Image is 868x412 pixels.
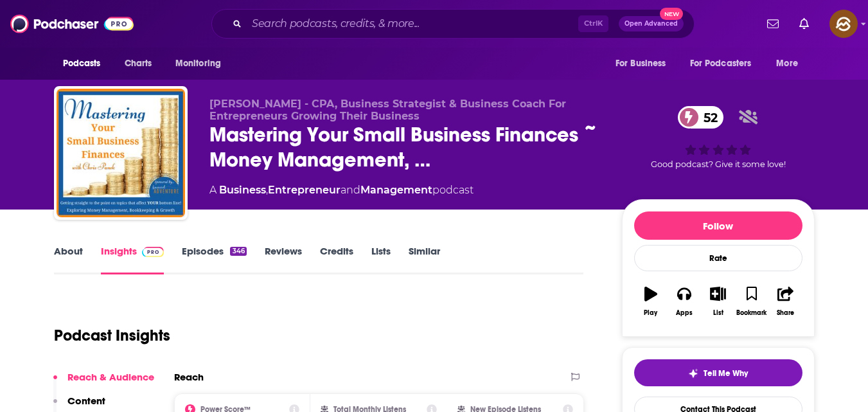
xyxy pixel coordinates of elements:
a: Credits [320,245,353,274]
span: More [776,55,798,73]
span: Logged in as hey85204 [829,10,858,38]
button: Share [768,278,802,325]
div: Share [777,309,794,317]
span: Ctrl K [578,15,608,32]
span: For Business [616,55,666,73]
span: Charts [125,55,152,73]
button: Follow [634,211,802,240]
a: Show notifications dropdown [762,13,784,35]
a: Charts [116,51,160,76]
button: open menu [767,51,814,76]
button: Show profile menu [829,10,858,38]
div: Play [644,309,657,317]
div: 52Good podcast? Give it some love! [622,98,815,177]
button: List [701,278,734,325]
button: Reach & Audience [53,371,154,395]
div: Rate [634,245,802,271]
span: 52 [691,106,724,129]
div: 346 [230,247,246,256]
span: Monitoring [175,55,221,73]
a: Reviews [265,245,302,274]
span: For Podcasters [690,55,752,73]
span: Open Advanced [624,21,678,27]
span: Tell Me Why [704,368,748,379]
a: Lists [371,245,391,274]
button: Apps [668,278,701,325]
div: List [713,309,723,317]
button: Bookmark [735,278,768,325]
span: and [341,184,360,196]
img: Podchaser - Follow, Share and Rate Podcasts [10,12,134,36]
a: Management [360,184,432,196]
a: Entrepreneur [268,184,341,196]
a: InsightsPodchaser Pro [101,245,164,274]
a: Episodes346 [182,245,246,274]
img: Mastering Your Small Business Finances ~ Money Management, Bookkeeping, Entrepreneurship, Side Hu... [57,89,185,217]
img: Podchaser Pro [142,247,164,257]
button: open menu [54,51,118,76]
a: 52 [678,106,724,129]
button: open menu [682,51,770,76]
a: Similar [409,245,440,274]
div: Apps [676,309,693,317]
span: New [660,8,683,20]
div: Search podcasts, credits, & more... [211,9,695,39]
button: open menu [607,51,682,76]
span: Good podcast? Give it some love! [651,159,786,169]
button: open menu [166,51,238,76]
div: A podcast [209,183,474,198]
a: Business [219,184,266,196]
a: About [54,245,83,274]
p: Reach & Audience [67,371,154,383]
img: User Profile [829,10,858,38]
div: Bookmark [736,309,766,317]
span: Podcasts [63,55,101,73]
a: Show notifications dropdown [794,13,814,35]
h1: Podcast Insights [54,326,170,345]
img: tell me why sparkle [688,368,698,379]
button: Open AdvancedNew [619,16,684,31]
h2: Reach [174,371,204,383]
button: Play [634,278,668,325]
span: [PERSON_NAME] - CPA, Business Strategist & Business Coach For Entrepreneurs Growing Their Business [209,98,566,122]
span: , [266,184,268,196]
input: Search podcasts, credits, & more... [247,13,578,34]
button: tell me why sparkleTell Me Why [634,359,802,386]
p: Content [67,395,105,407]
